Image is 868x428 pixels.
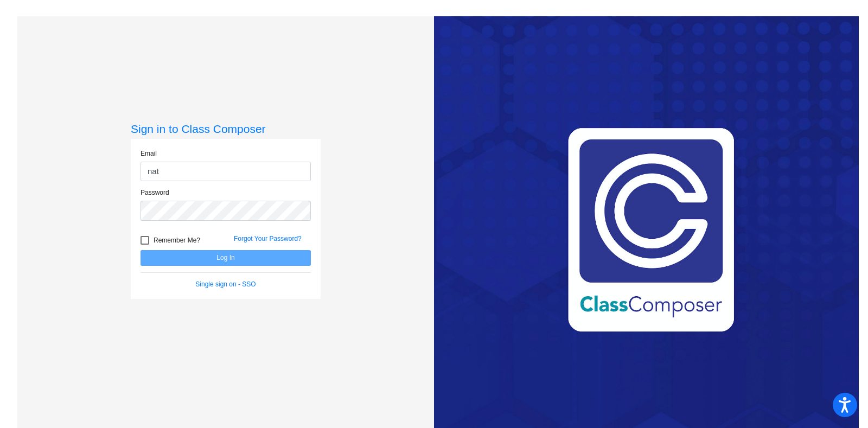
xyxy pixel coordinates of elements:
[141,250,311,266] button: Log In
[195,280,256,288] a: Single sign on - SSO
[154,234,200,247] span: Remember Me?
[234,235,302,242] a: Forgot Your Password?
[131,122,321,136] h3: Sign in to Class Composer
[141,188,169,197] label: Password
[141,149,157,158] label: Email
